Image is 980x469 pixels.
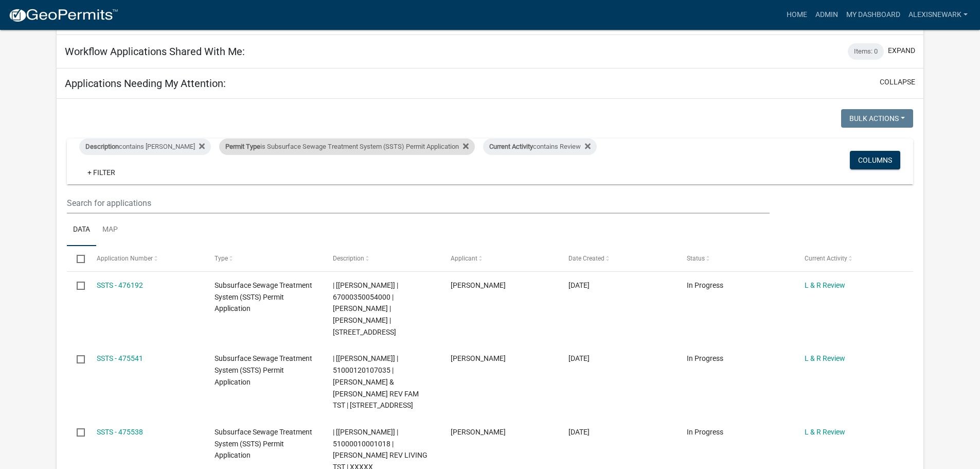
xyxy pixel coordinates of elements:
[215,354,312,386] span: Subsurface Sewage Treatment System (SSTS) Permit Application
[67,193,769,214] input: Search for applications
[568,281,590,289] span: 09/10/2025
[559,246,676,271] datatable-header-cell: Date Created
[65,45,245,58] h5: Workflow Applications Shared With Me:
[451,255,477,262] span: Applicant
[795,246,913,271] datatable-header-cell: Current Activity
[782,5,811,25] a: Home
[805,281,845,289] a: L & R Review
[333,281,398,336] span: | [Alexis Newark] | 67000350054000 | ETHAN A YUNGBAUER | STEPHANIE YUNGBAUER | 308 SPAGHETTI RD S
[805,255,847,262] span: Current Activity
[219,138,475,155] div: is Subsurface Sewage Treatment System (SSTS) Permit Application
[811,5,842,25] a: Admin
[842,5,904,25] a: My Dashboard
[848,43,884,60] div: Items: 0
[215,255,228,262] span: Type
[451,354,506,362] span: Scott M Ellingson
[205,246,323,271] datatable-header-cell: Type
[687,281,723,289] span: In Progress
[225,143,260,150] span: Permit Type
[79,163,123,182] a: + Filter
[568,255,604,262] span: Date Created
[67,214,96,247] a: Data
[888,45,915,56] button: expand
[687,354,723,362] span: In Progress
[850,151,900,169] button: Columns
[568,428,590,436] span: 09/09/2025
[880,77,915,88] button: collapse
[215,428,312,460] span: Subsurface Sewage Treatment System (SSTS) Permit Application
[96,214,124,247] a: Map
[441,246,559,271] datatable-header-cell: Applicant
[323,246,440,271] datatable-header-cell: Description
[97,255,153,262] span: Application Number
[451,281,506,289] span: Scott M Ellingson
[67,246,86,271] datatable-header-cell: Select
[687,255,705,262] span: Status
[805,428,845,436] a: L & R Review
[483,138,597,155] div: contains Review
[489,143,533,150] span: Current Activity
[97,281,143,289] a: SSTS - 476192
[97,428,143,436] a: SSTS - 475538
[215,281,312,313] span: Subsurface Sewage Treatment System (SSTS) Permit Application
[79,138,211,155] div: contains [PERSON_NAME]
[904,5,972,25] a: alexisnewark
[687,428,723,436] span: In Progress
[451,428,506,436] span: Scott M Ellingson
[568,354,590,362] span: 09/09/2025
[87,246,205,271] datatable-header-cell: Application Number
[97,354,143,362] a: SSTS - 475541
[805,354,845,362] a: L & R Review
[841,109,913,128] button: Bulk Actions
[333,354,419,409] span: | [Alexis Newark] | 51000120107035 | STEVEN & TORI NASH REV FAM TST | 44362 454TH AVE
[333,255,364,262] span: Description
[85,143,119,150] span: Description
[65,77,226,90] h5: Applications Needing My Attention:
[677,246,795,271] datatable-header-cell: Status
